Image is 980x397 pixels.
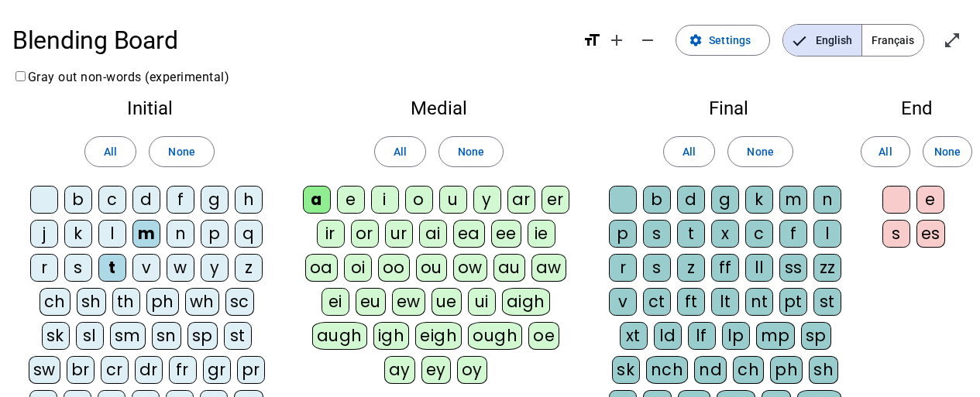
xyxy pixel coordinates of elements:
[152,322,181,350] div: sn
[98,186,126,214] div: c
[149,136,214,167] button: None
[683,142,696,161] span: All
[711,220,739,248] div: x
[583,31,601,50] mat-icon: format_size
[711,288,739,316] div: lt
[609,288,637,316] div: v
[688,322,716,350] div: lf
[677,254,705,282] div: z
[862,25,923,56] span: Français
[923,136,972,167] button: None
[745,220,773,248] div: c
[235,220,263,248] div: q
[813,288,841,316] div: st
[694,356,727,384] div: nd
[132,186,160,214] div: d
[98,254,126,282] div: t
[607,31,626,50] mat-icon: add
[169,356,197,384] div: fr
[344,254,372,282] div: oi
[643,186,671,214] div: b
[813,254,841,282] div: zz
[813,186,841,214] div: n
[711,186,739,214] div: g
[201,254,229,282] div: y
[528,322,559,350] div: oe
[801,322,831,350] div: sp
[601,25,632,56] button: Increase font size
[405,186,433,214] div: o
[25,99,274,118] h2: Initial
[384,356,415,384] div: ay
[676,25,770,56] button: Settings
[135,356,163,384] div: dr
[632,25,663,56] button: Decrease font size
[745,186,773,214] div: k
[416,254,447,282] div: ou
[203,356,231,384] div: gr
[421,356,451,384] div: ey
[779,186,807,214] div: m
[167,186,194,214] div: f
[101,356,129,384] div: cr
[813,220,841,248] div: l
[201,186,229,214] div: g
[542,186,569,214] div: er
[473,186,501,214] div: y
[782,24,924,56] mat-button-toggle-group: Language selection
[756,322,795,350] div: mp
[531,254,566,282] div: aw
[146,288,179,316] div: ph
[493,254,525,282] div: au
[378,254,410,282] div: oo
[612,356,640,384] div: sk
[779,220,807,248] div: f
[64,220,92,248] div: k
[620,322,648,350] div: xt
[64,254,92,282] div: s
[42,322,70,350] div: sk
[711,254,739,282] div: ff
[457,356,487,384] div: oy
[201,220,229,248] div: p
[132,220,160,248] div: m
[770,356,803,384] div: ph
[783,25,861,56] span: English
[432,288,462,316] div: ue
[356,288,386,316] div: eu
[12,15,570,65] h1: Blending Board
[677,220,705,248] div: t
[439,186,467,214] div: u
[15,71,26,81] input: Gray out non-words (experimental)
[638,31,657,50] mat-icon: remove
[40,288,70,316] div: ch
[167,254,194,282] div: w
[643,254,671,282] div: s
[337,186,365,214] div: e
[104,142,117,161] span: All
[747,142,773,161] span: None
[879,142,892,161] span: All
[373,322,410,350] div: igh
[609,220,637,248] div: p
[468,322,522,350] div: ough
[745,254,773,282] div: ll
[943,31,961,50] mat-icon: open_in_full
[779,288,807,316] div: pt
[779,254,807,282] div: ss
[67,356,95,384] div: br
[861,136,910,167] button: All
[167,220,194,248] div: n
[882,220,910,248] div: s
[677,186,705,214] div: d
[224,322,252,350] div: st
[507,186,535,214] div: ar
[502,288,550,316] div: aigh
[722,322,750,350] div: lp
[709,31,751,50] span: Settings
[468,288,496,316] div: ui
[394,142,407,161] span: All
[29,356,60,384] div: sw
[112,288,140,316] div: th
[646,356,689,384] div: nch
